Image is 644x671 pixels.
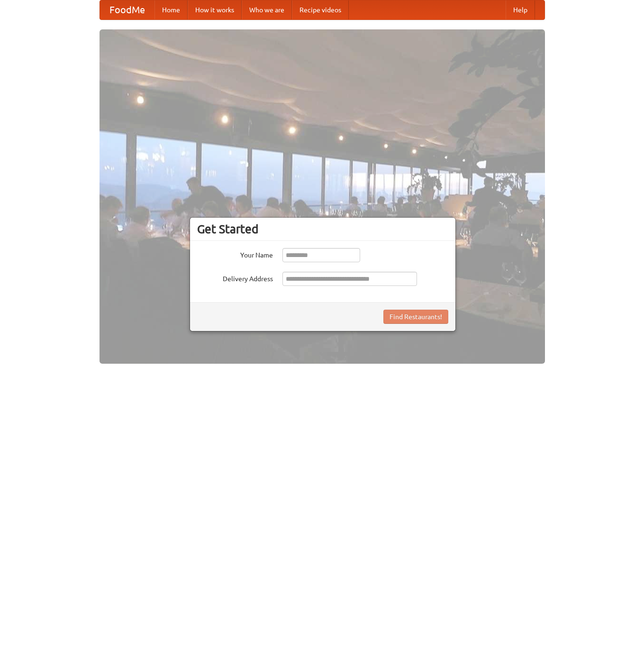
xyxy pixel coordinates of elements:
[188,0,242,19] a: How it works
[242,0,292,19] a: Who we are
[197,222,448,236] h3: Get Started
[383,310,448,324] button: Find Restaurants!
[506,0,535,19] a: Help
[292,0,349,19] a: Recipe videos
[154,0,188,19] a: Home
[197,248,273,260] label: Your Name
[197,272,273,284] label: Delivery Address
[100,0,154,19] a: FoodMe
